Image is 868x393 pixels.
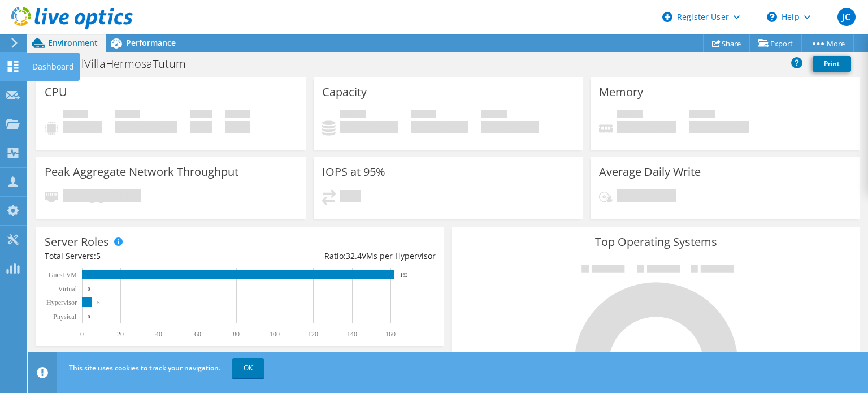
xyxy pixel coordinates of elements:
[225,121,250,133] h4: 10
[63,189,141,202] h4: 6.14 gigabits/s
[240,250,436,262] div: Ratio: VMs per Hypervisor
[617,189,676,202] h4: 408.92 GiB
[400,272,408,278] text: 162
[837,8,856,26] span: JC
[232,358,264,378] a: OK
[45,166,238,178] h3: Peak Aggregate Network Throughput
[126,37,176,48] span: Performance
[340,121,398,133] h4: 107.13 TiB
[117,330,124,338] text: 20
[617,121,676,133] h4: 785.37 GiB
[617,110,643,121] span: Peak Memory Usage
[80,330,84,338] text: 0
[88,286,90,292] text: 0
[322,86,367,98] h3: Capacity
[115,110,140,121] span: Net CPU
[233,330,240,338] text: 80
[411,110,436,121] span: Free
[45,86,67,98] h3: CPU
[63,121,102,133] h4: 43 GHz
[411,121,468,133] h4: 192.29 TiB
[749,34,802,52] a: Export
[689,121,749,133] h4: 953.12 GiB
[190,110,212,121] span: Cores
[37,58,203,70] h1: HospitalVillaHermosaTutum
[801,34,854,52] a: More
[46,299,77,306] text: Hypervisor
[346,251,362,261] span: 32.4
[115,121,177,133] h4: 219.00 GHz
[270,330,280,338] text: 100
[599,166,701,178] h3: Average Daily Write
[96,251,101,261] span: 5
[813,56,851,72] a: Print
[703,34,750,52] a: Share
[69,363,220,373] span: This site uses cookies to track your navigation.
[190,121,212,133] h4: 100
[308,330,318,338] text: 120
[347,330,357,338] text: 140
[340,110,366,121] span: Used
[340,190,361,202] h4: 666
[49,271,77,279] text: Guest VM
[155,330,162,338] text: 40
[767,12,777,22] svg: \n
[58,285,77,293] text: Virtual
[45,236,109,248] h3: Server Roles
[53,313,76,321] text: Physical
[48,37,98,48] span: Environment
[481,110,507,121] span: Total
[481,121,539,133] h4: 299.42 TiB
[225,110,250,121] span: CPU Sockets
[461,236,852,248] h3: Top Operating Systems
[194,330,201,338] text: 60
[599,86,643,98] h3: Memory
[97,300,100,305] text: 5
[27,53,80,81] div: Dashboard
[322,166,385,178] h3: IOPS at 95%
[689,110,715,121] span: Total Memory
[385,330,396,338] text: 160
[45,250,240,262] div: Total Servers:
[63,110,88,121] span: Peak CPU
[88,314,90,319] text: 0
